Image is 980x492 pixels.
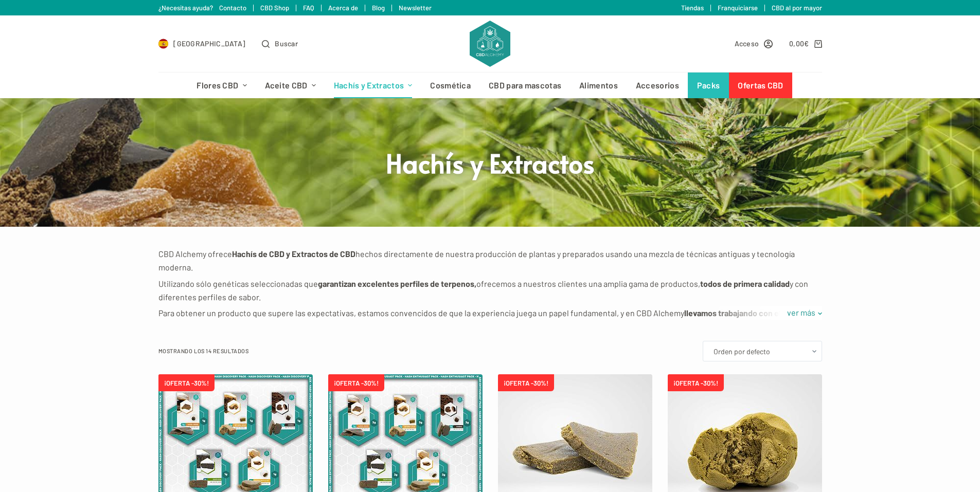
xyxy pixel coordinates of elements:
a: Carro de compra [789,38,822,49]
p: CBD Alchemy ofrece hechos directamente de nuestra producción de plantas y preparados usando una m... [158,247,822,275]
a: Select Country [158,38,246,49]
a: FAQ [303,4,314,12]
a: Alimentos [571,72,627,98]
img: ES Flag [158,39,169,49]
span: Buscar [275,38,298,49]
a: Blog [372,4,385,12]
a: Packs [688,72,729,98]
a: Accesorios [627,72,688,98]
a: Acceso [735,38,773,49]
span: ¡OFERTA -30%! [328,374,384,391]
strong: garantizan excelentes perfiles de terpenos, [318,279,476,288]
span: € [804,39,809,48]
select: Pedido de la tienda [703,341,822,361]
img: CBD Alchemy [470,21,510,67]
a: Acerca de [328,4,358,12]
nav: Menú de cabecera [188,72,792,98]
a: Newsletter [399,4,432,12]
span: ¡OFERTA -30%! [668,374,724,391]
a: Cosmética [421,72,480,98]
span: ¡OFERTA -30%! [158,374,215,391]
button: Abrir formulario de búsqueda [262,38,298,49]
p: Para obtener un producto que supere las expectativas, estamos convencidos de que la experiencia j... [158,306,822,334]
span: [GEOGRAPHIC_DATA] [173,38,245,49]
a: CBD al por mayor [772,4,822,12]
a: ¿Necesitas ayuda? Contacto [158,4,246,12]
bdi: 0,00 [789,39,809,48]
a: Franquiciarse [718,4,758,12]
a: CBD Shop [260,4,289,12]
strong: todos de primera calidad [700,279,790,288]
a: Aceite CBD [256,72,325,98]
p: Mostrando los 14 resultados [158,347,249,356]
strong: Hachís de CBD y Extractos de CBD [232,249,355,259]
a: CBD para mascotas [480,72,571,98]
a: Hachís y Extractos [325,72,421,98]
h1: Hachís y Extractos [297,146,683,179]
a: ver más [780,306,822,319]
span: ¡OFERTA -30%! [498,374,554,391]
a: Flores CBD [188,72,256,98]
a: Ofertas CBD [729,72,792,98]
span: Acceso [735,38,759,49]
a: Tiendas [681,4,704,12]
p: Utilizando sólo genéticas seleccionadas que ofrecemos a nuestros clientes una amplia gama de prod... [158,277,822,304]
